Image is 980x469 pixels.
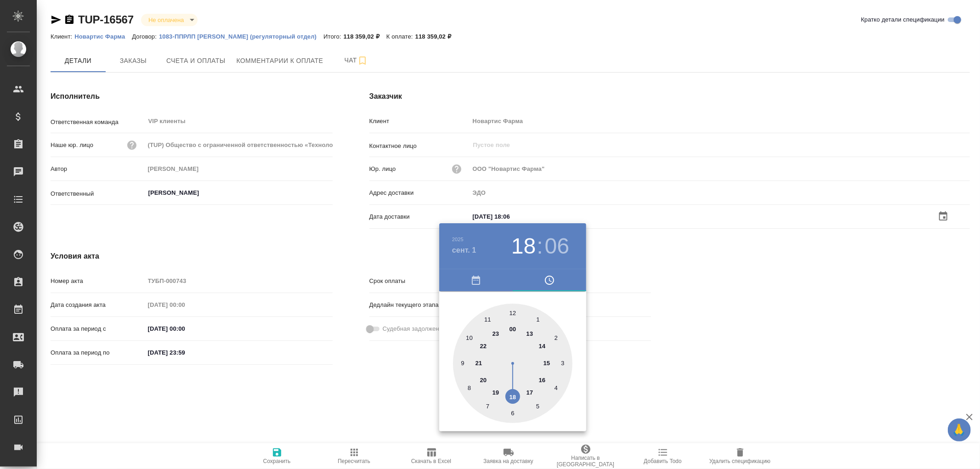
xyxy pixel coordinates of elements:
button: 06 [545,233,569,259]
button: 2025 [452,237,464,242]
button: сент. 1 [452,245,476,256]
h3: : [537,233,543,259]
button: 18 [511,233,536,259]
